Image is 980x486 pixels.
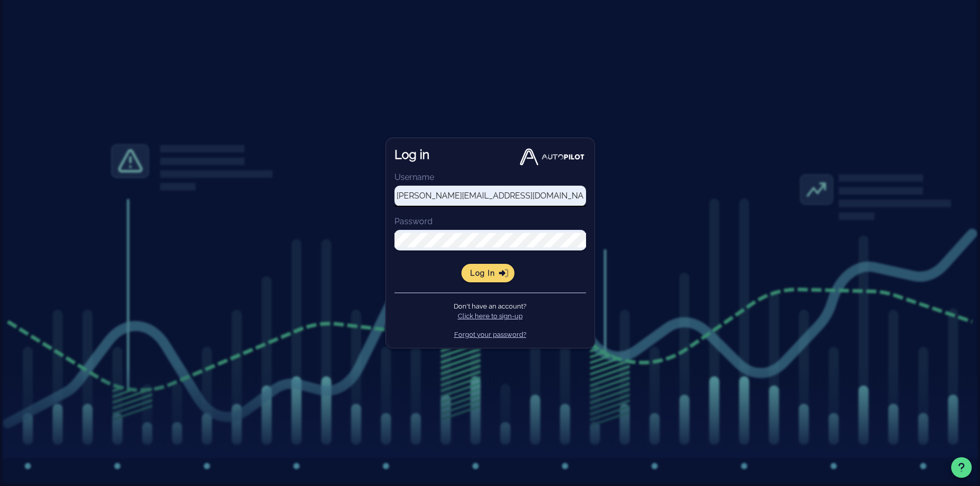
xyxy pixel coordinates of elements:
[518,147,586,167] img: Autopilot
[394,172,434,182] label: Username
[461,264,514,282] button: Log in
[394,217,433,226] label: Password
[454,331,526,338] a: Forgot your password?
[470,268,506,278] span: Log in
[458,312,523,320] a: Click here to sign-up
[394,147,429,163] h1: Log in
[394,301,586,321] p: Don't have an account?
[951,457,972,478] button: Support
